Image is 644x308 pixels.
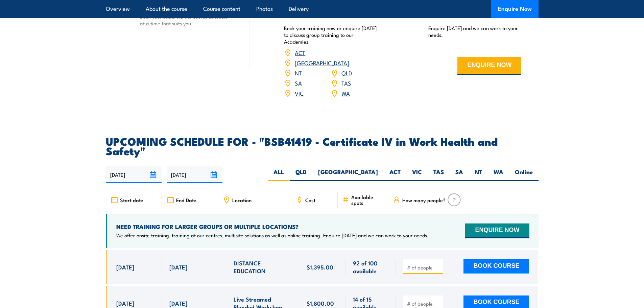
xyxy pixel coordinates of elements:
span: 92 of 100 available [353,259,388,275]
a: WA [341,89,350,97]
p: Book your training now or enquire [DATE] to discuss group training to our Academies [284,25,377,45]
span: [DATE] [169,299,187,307]
a: VIC [295,89,304,97]
button: ENQUIRE NOW [457,57,521,75]
input: To date [167,166,222,183]
input: # of people [407,264,441,271]
span: DISTANCE EDUCATION [234,259,292,275]
label: NT [469,168,488,181]
span: Start date [120,197,143,203]
label: SA [450,168,469,181]
label: VIC [406,168,428,181]
span: End Date [176,197,196,203]
button: BOOK COURSE [463,259,529,274]
h2: UPCOMING SCHEDULE FOR - "BSB41419 - Certificate IV in Work Health and Safety" [106,136,539,155]
label: ACT [384,168,406,181]
span: Available spots [351,194,383,206]
label: Online [509,168,539,181]
button: ENQUIRE NOW [465,223,529,238]
label: WA [488,168,509,181]
p: We offer onsite training, training at our centres, multisite solutions as well as online training... [116,232,429,239]
span: Cost [305,197,315,203]
input: # of people [407,300,441,307]
span: [DATE] [169,263,187,271]
input: From date [106,166,162,183]
label: QLD [290,168,312,181]
span: $1,395.00 [307,263,333,271]
a: SA [295,79,302,87]
a: TAS [341,79,351,87]
p: Book your seats via the course schedule at a time that suits you. [140,13,233,27]
label: TAS [428,168,450,181]
span: How many people? [402,197,446,203]
span: [DATE] [116,299,134,307]
p: Enquire [DATE] and we can work to your needs. [428,25,522,38]
a: NT [295,69,302,77]
a: ACT [295,48,305,56]
h4: NEED TRAINING FOR LARGER GROUPS OR MULTIPLE LOCATIONS? [116,223,429,230]
span: [DATE] [116,263,134,271]
label: ALL [268,168,290,181]
span: $1,800.00 [307,299,334,307]
a: QLD [341,69,352,77]
a: [GEOGRAPHIC_DATA] [295,58,349,67]
label: [GEOGRAPHIC_DATA] [312,168,384,181]
span: Location [232,197,252,203]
